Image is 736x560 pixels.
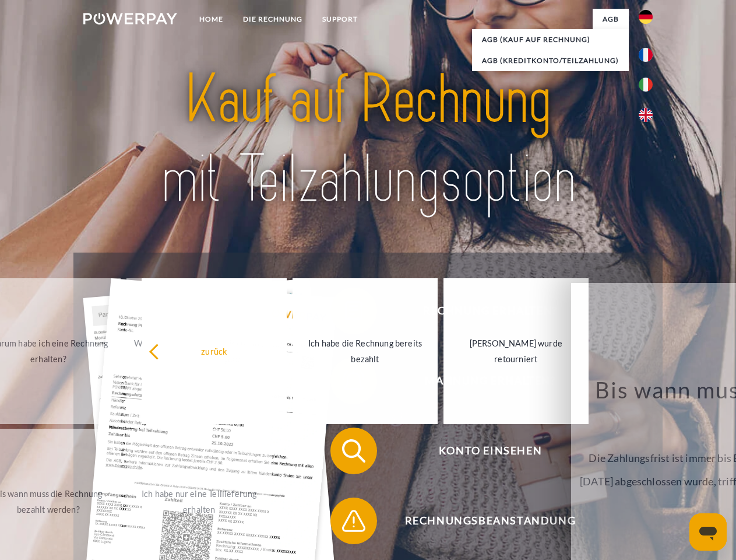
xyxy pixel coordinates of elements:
[111,56,625,223] img: title-powerpay_de.svg
[233,9,312,30] a: DIE RECHNUNG
[639,78,653,92] img: it
[133,486,265,517] div: Ich habe nur eine Teillieferung erhalten
[347,428,633,474] span: Konto einsehen
[689,513,727,551] iframe: Schaltfläche zum Öffnen des Messaging-Fensters
[126,278,272,424] a: Was habe ich noch offen, ist meine Zahlung eingegangen?
[83,13,177,24] img: logo-powerpay-white.svg
[339,506,368,535] img: qb_warning.svg
[472,29,629,50] a: AGB (Kauf auf Rechnung)
[300,335,431,367] div: Ich habe die Rechnung bereits bezahlt
[593,9,629,30] a: agb
[639,108,653,122] img: en
[347,498,633,544] span: Rechnungsbeanstandung
[339,436,368,466] img: qb_search.svg
[450,335,582,367] div: [PERSON_NAME] wurde retourniert
[472,50,629,71] a: AGB (Kreditkonto/Teilzahlung)
[189,9,233,30] a: Home
[149,343,280,359] div: zurück
[312,9,368,30] a: SUPPORT
[639,48,653,62] img: fr
[330,498,633,544] button: Rechnungsbeanstandung
[330,428,633,474] button: Konto einsehen
[639,10,653,24] img: de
